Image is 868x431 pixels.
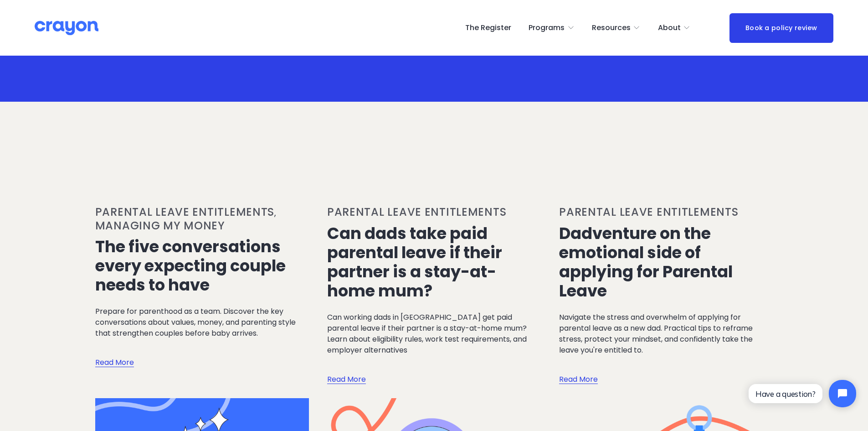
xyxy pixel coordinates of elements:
[658,21,681,35] span: About
[559,356,598,385] a: Read More
[327,222,502,302] a: Can dads take paid parental leave if their partner is a stay-at-home mum?
[327,204,506,219] a: Parental leave entitlements
[35,20,98,36] img: Crayon
[559,222,733,302] a: Dadventure on the emotional side of applying for Parental Leave
[592,21,641,35] a: folder dropdown
[465,21,511,35] a: The Register
[729,13,833,43] a: Book a policy review
[658,21,691,35] a: folder dropdown
[559,204,738,219] a: Parental leave entitlements
[592,21,631,35] span: Resources
[529,21,575,35] a: folder dropdown
[95,218,225,233] a: Managing my money
[95,306,309,339] p: Prepare for parenthood as a team. Discover the key conversations about values, money, and parenti...
[327,312,541,356] p: Can working dads in [GEOGRAPHIC_DATA] get paid parental leave if their partner is a stay-at-home ...
[95,235,286,296] a: The five conversations every expecting couple needs to have
[95,204,274,219] a: Parental leave entitlements
[741,372,864,415] iframe: Tidio Chat
[274,208,276,218] span: ,
[327,356,366,385] a: Read More
[529,21,565,35] span: Programs
[95,339,134,369] a: Read More
[559,312,773,356] p: Navigate the stress and overwhelm of applying for parental leave as a new dad. Practical tips to ...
